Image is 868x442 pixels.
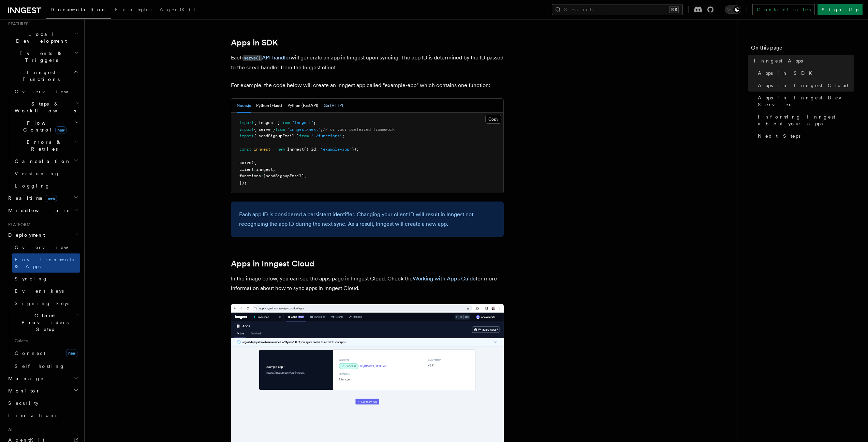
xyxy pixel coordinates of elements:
button: Go (HTTP) [324,99,343,113]
span: ; [313,120,316,125]
a: Contact sales [752,4,815,15]
a: Environments & Apps [12,253,80,273]
span: Apps in Inngest Dev Server [758,94,854,108]
span: Steps & Workflows [12,100,76,114]
a: Inngest Apps [751,55,854,67]
a: Apps in Inngest Cloud [231,259,314,268]
span: Deployment [5,232,45,238]
span: , [304,174,306,178]
button: Inngest Functions [5,66,80,85]
button: Toggle dark mode [725,5,741,14]
a: Logging [12,180,80,192]
span: : [254,167,256,172]
a: Informing Inngest about your apps [755,111,854,130]
span: inngest [254,147,270,152]
span: AI [5,427,13,432]
a: Sign Up [818,4,863,15]
span: Logging [15,183,50,189]
span: import [239,134,254,138]
p: Each will generate an app in Inngest upon syncing. The app ID is determined by the ID passed to t... [231,53,504,72]
button: Middleware [5,204,80,217]
span: : [261,174,263,178]
button: Monitor [5,385,80,397]
span: : [316,147,318,152]
span: import [239,127,254,132]
span: from [280,120,290,125]
span: }); [352,147,359,152]
a: Versioning [12,167,80,180]
span: ({ [251,160,256,165]
span: Apps in SDK [758,70,816,77]
span: }); [239,180,247,185]
span: Next Steps [758,133,800,139]
span: Middleware [5,207,70,214]
span: Syncing [15,276,48,281]
span: Features [5,21,28,27]
span: [sendSignupEmail] [263,174,304,178]
span: from [275,127,285,132]
span: "inngest/next" [287,127,321,132]
span: Cloud Providers Setup [12,312,75,333]
span: ; [342,134,344,138]
span: Security [8,400,39,406]
span: , [273,167,275,172]
span: // or your preferred framework [323,127,395,132]
a: serve()API handler [243,54,291,61]
span: Examples [115,7,151,12]
button: Python (FastAPI) [288,99,318,113]
h4: On this page [751,44,854,55]
button: Node.js [237,99,251,113]
span: "./functions" [311,134,342,138]
button: Python (Flask) [256,99,282,113]
span: { serve } [254,127,275,132]
a: Apps in Inngest Dev Server [755,92,854,111]
span: Environments & Apps [15,257,74,269]
button: Cloud Providers Setup [12,309,80,335]
a: AgentKit [156,2,200,18]
span: new [278,147,285,152]
span: Guides [12,335,80,346]
p: In the image below, you can see the apps page in Inngest Cloud. Check the for more information ab... [231,274,504,293]
a: Next Steps [755,130,854,142]
a: Connectnew [12,346,80,360]
a: Self hosting [12,360,80,372]
span: from [299,134,309,138]
span: "example-app" [321,147,352,152]
span: Overview [15,245,85,250]
span: Errors & Retries [12,139,74,152]
a: Limitations [5,409,80,422]
span: { sendSignupEmail } [254,134,299,138]
span: Overview [15,89,85,94]
span: Inngest Functions [5,69,74,83]
span: inngest [256,167,273,172]
span: Events & Triggers [5,50,74,64]
div: Deployment [5,241,80,372]
span: ({ id [304,147,316,152]
span: functions [239,174,261,178]
span: client [239,167,254,172]
button: Search...⌘K [552,4,683,15]
button: Cancellation [12,155,80,167]
span: Versioning [15,171,60,176]
button: Errors & Retries [12,136,80,155]
p: Each app ID is considered a persistent identifier. Changing your client ID will result in Inngest... [239,210,496,229]
a: Working with Apps Guide [413,275,476,282]
span: Cancellation [12,158,71,165]
code: serve() [243,55,262,61]
span: Signing keys [15,301,69,306]
span: Informing Inngest about your apps [758,113,854,127]
span: Limitations [8,413,57,418]
span: Flow Control [12,120,75,133]
span: { Inngest } [254,120,280,125]
span: new [66,349,77,357]
span: Local Development [5,31,74,44]
span: Monitor [5,387,40,394]
button: Steps & Workflows [12,98,80,117]
span: Inngest Apps [754,57,803,64]
span: ; [321,127,323,132]
span: Documentation [50,7,107,12]
a: Examples [111,2,156,18]
span: = [273,147,275,152]
a: Documentation [46,2,111,19]
span: Apps in Inngest Cloud [758,82,849,89]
